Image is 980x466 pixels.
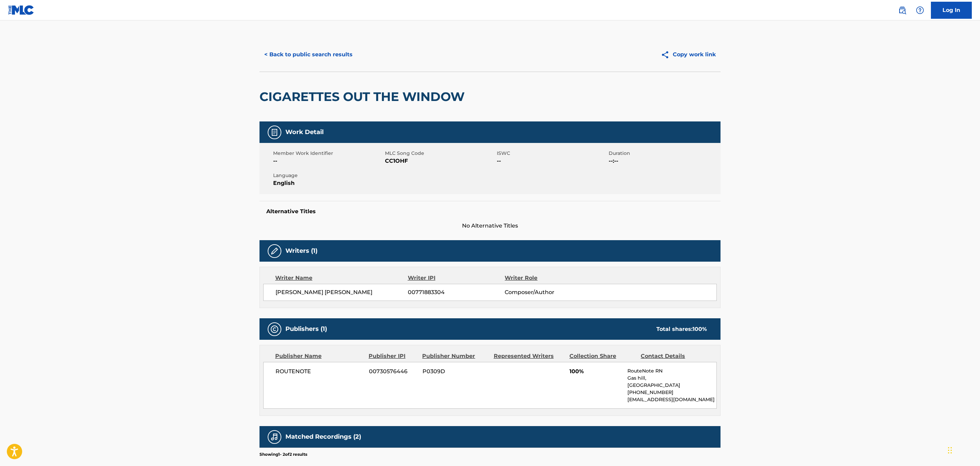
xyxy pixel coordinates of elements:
[627,396,716,403] p: [EMAIL_ADDRESS][DOMAIN_NAME]
[913,3,927,17] div: Help
[259,46,357,63] button: < Back to public search results
[259,89,468,104] h2: CIGARETTES OUT THE WINDOW
[948,440,952,461] div: Drag
[276,288,408,296] span: [PERSON_NAME] [PERSON_NAME]
[273,157,383,165] span: --
[369,367,417,376] span: 00730576446
[497,157,607,165] span: --
[497,150,607,157] span: ISWC
[693,326,707,332] span: 100 %
[661,50,673,59] img: Copy work link
[609,150,719,157] span: Duration
[273,150,383,157] span: Member Work Identifier
[276,367,364,376] span: ROUTENOTE
[895,3,909,17] a: Public Search
[408,274,505,282] div: Writer IPI
[266,208,714,215] h5: Alternative Titles
[285,247,317,255] h5: Writers (1)
[8,5,34,15] img: MLC Logo
[627,375,716,382] p: Gas hill,
[275,352,363,360] div: Publisher Name
[641,352,707,360] div: Contact Details
[270,247,279,255] img: Writers
[627,382,716,389] p: [GEOGRAPHIC_DATA]
[931,2,972,19] a: Log In
[916,6,924,14] img: help
[285,433,361,441] h5: Matched Recordings (2)
[609,157,719,165] span: --:--
[285,325,327,333] h5: Publishers (1)
[270,325,279,333] img: Publishers
[627,389,716,396] p: [PHONE_NUMBER]
[259,451,307,457] p: Showing 1 - 2 of 2 results
[408,288,505,296] span: 00771883304
[270,128,279,136] img: Work Detail
[422,352,488,360] div: Publisher Number
[656,46,721,63] button: Copy work link
[505,274,593,282] div: Writer Role
[273,179,383,187] span: English
[270,433,279,441] img: Matched Recordings
[505,288,593,296] span: Composer/Author
[273,172,383,179] span: Language
[946,433,980,466] iframe: Chat Widget
[422,367,489,376] span: P0309D
[259,222,721,230] span: No Alternative Titles
[385,157,495,165] span: CC1OHF
[285,128,324,136] h5: Work Detail
[569,352,636,360] div: Collection Share
[898,6,906,14] img: search
[275,274,408,282] div: Writer Name
[569,367,622,376] span: 100%
[369,352,417,360] div: Publisher IPI
[385,150,495,157] span: MLC Song Code
[627,367,716,375] p: RouteNote RN
[656,325,707,333] div: Total shares:
[494,352,564,360] div: Represented Writers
